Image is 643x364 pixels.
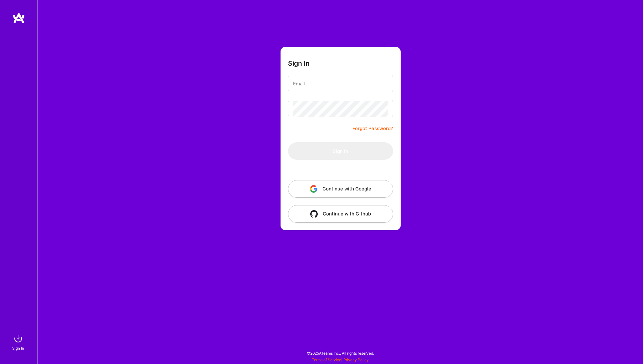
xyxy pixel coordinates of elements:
img: icon [310,210,318,218]
a: Forgot Password? [352,125,393,132]
button: Continue with Google [288,180,393,198]
img: sign in [12,332,24,345]
button: Continue with Github [288,205,393,223]
a: Terms of Service [312,357,341,362]
div: © 2025 ATeams Inc., All rights reserved. [38,345,643,361]
input: Email... [293,76,388,92]
button: Sign In [288,142,393,160]
img: icon [310,185,317,193]
div: Sign In [12,345,24,351]
a: Privacy Policy [343,357,369,362]
h3: Sign In [288,59,310,67]
a: sign inSign In [13,332,24,351]
img: logo [13,13,25,24]
span: | [312,357,369,362]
